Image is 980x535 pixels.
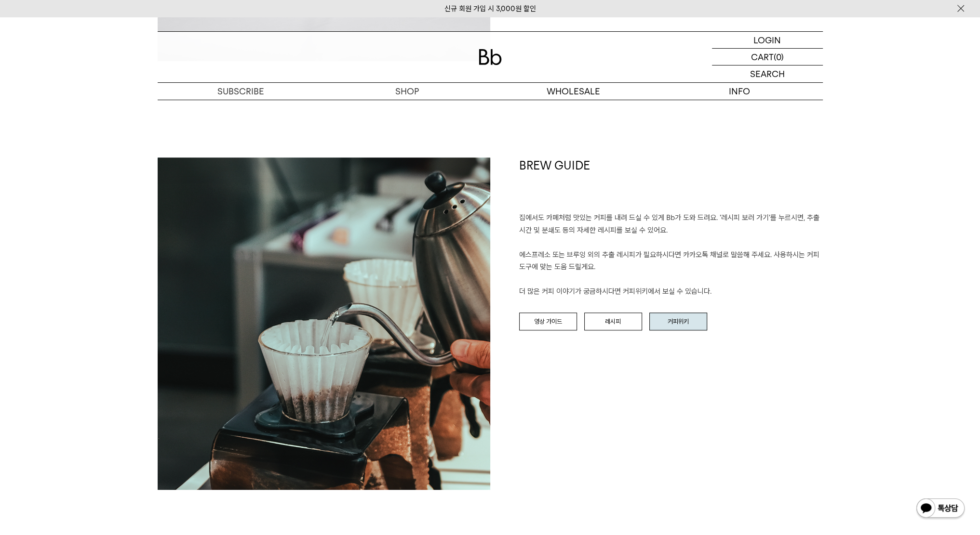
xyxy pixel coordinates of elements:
p: WHOLESALE [490,83,657,100]
img: a9080350f8f7d047e248a4ae6390d20f_165051.jpg [158,157,490,490]
a: CART (0) [712,49,823,65]
p: LOGIN [753,32,781,48]
a: 신규 회원 가입 시 3,000원 할인 [444,4,536,13]
a: 레시피 [584,313,642,331]
a: SUBSCRIBE [158,83,324,100]
img: 로고 [479,49,502,65]
p: 집에서도 카페처럼 맛있는 커피를 내려 드실 ﻿수 있게 Bb가 도와 드려요. '레시피 보러 가기'를 누르시면, 추출 시간 및 분쇄도 등의 자세한 레시피를 보실 수 있어요. 에스... [519,212,823,298]
a: 커피위키 [649,313,707,331]
a: SHOP [324,83,490,100]
p: INFO [657,83,823,100]
h1: BREW GUIDE [519,157,823,212]
a: LOGIN [712,32,823,49]
img: 카카오톡 채널 1:1 채팅 버튼 [915,497,966,521]
p: SEARCH [750,65,785,82]
a: 영상 가이드 [519,313,577,331]
p: CART [751,49,774,65]
p: (0) [774,49,784,65]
